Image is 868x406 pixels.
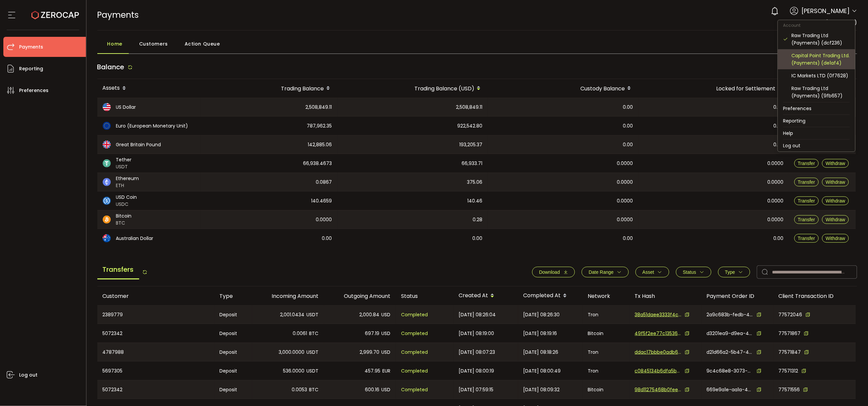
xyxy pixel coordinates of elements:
[467,178,483,186] span: 375.06
[103,197,111,205] img: usdc_portfolio.svg
[798,236,815,241] span: Transfer
[107,37,122,51] span: Home
[768,197,784,205] span: 0.0000
[116,201,137,208] span: USDC
[383,367,391,375] span: EUR
[778,140,855,152] li: Log out
[778,102,855,114] li: Preferences
[583,381,630,399] div: Bitcoin
[103,234,111,242] img: aud_portfolio.svg
[292,386,307,394] span: 0.0053
[707,368,754,375] span: 9c4c68e8-3073-4dbd-a05c-4236c9be7361
[583,361,630,380] div: Tron
[396,292,454,300] div: Status
[116,141,161,148] span: Great Britain Pound
[280,311,305,319] span: 2,001.0434
[826,161,845,166] span: Withdraw
[360,348,380,356] span: 2,999.70
[774,103,784,111] span: 0.00
[97,306,214,324] div: 2389779
[185,37,220,51] span: Action Queue
[583,292,630,300] div: Network
[826,236,845,241] span: Withdraw
[794,196,819,205] button: Transfer
[322,235,332,242] span: 0.00
[214,324,252,343] div: Deposit
[779,330,801,337] span: 77571867
[19,64,43,74] span: Reporting
[822,178,849,186] button: Withdraw
[794,159,819,168] button: Transfer
[401,386,428,394] span: Completed
[365,330,380,337] span: 697.19
[523,311,560,319] span: [DATE] 08:26:30
[636,267,669,277] button: Asset
[307,367,319,375] span: USDT
[774,141,784,149] span: 0.00
[401,330,428,337] span: Completed
[19,86,49,95] span: Preferences
[707,349,754,356] span: d21d66a2-5b47-4c42-9431-392393f23b82
[316,178,332,186] span: 0.0867
[459,311,496,319] span: [DATE] 08:26:04
[97,62,124,72] span: Balance
[454,290,518,302] div: Created At
[701,292,773,300] div: Payment Order ID
[779,311,802,318] span: 77572046
[617,216,633,224] span: 0.0000
[337,83,488,94] div: Trading Balance (USD)
[19,42,43,52] span: Payments
[311,197,332,205] span: 140.4659
[822,196,849,205] button: Withdraw
[778,127,855,139] li: Help
[214,292,252,300] div: Type
[582,267,629,277] button: Date Range
[97,381,214,399] div: 5072342
[308,141,332,149] span: 142,885.06
[779,386,800,393] span: 77571556
[768,216,784,224] span: 0.0000
[518,290,583,302] div: Completed At
[97,324,214,343] div: 5072342
[309,330,319,337] span: BTC
[792,72,850,79] div: IC Markets LTD (0f7628)
[401,311,428,319] span: Completed
[116,213,132,220] span: Bitcoin
[589,269,614,275] span: Date Range
[279,348,305,356] span: 3,000.0000
[401,348,428,356] span: Completed
[826,198,845,204] span: Withdraw
[116,182,139,189] span: ETH
[97,83,201,94] div: Assets
[462,160,483,167] span: 66,933.71
[792,32,850,47] div: Raw Trading Ltd (Payments) (dcf236)
[635,330,682,337] span: 49f5f2ee77c13536f4ce7cdd133ebf7e7bc1a7a1295ba0997ac520799e2a8a85
[382,311,391,319] span: USD
[635,368,682,375] span: c0845134b6dfa5bb6cadf78b5ae7c2cef9cdbc8696e8494a5674a14f8f2a3a97
[523,330,557,337] span: [DATE] 08:19:16
[473,235,483,242] span: 0.00
[778,22,806,28] span: Account
[116,156,132,163] span: Tether
[488,83,639,94] div: Custody Balance
[293,330,307,337] span: 0.0061
[802,6,850,15] span: [PERSON_NAME]
[707,386,754,393] span: 669e9a1e-aa1a-4405-98c5-873fb209aba8
[116,123,188,130] span: Euro (European Monetary Unit)
[798,217,815,222] span: Transfer
[307,122,332,130] span: 787,962.35
[623,141,633,149] span: 0.00
[779,368,798,375] span: 77571312
[623,103,633,111] span: 0.00
[643,269,654,275] span: Asset
[116,220,132,227] span: BTC
[324,292,396,300] div: Outgoing Amount
[768,160,784,167] span: 0.0000
[778,115,855,127] li: Reporting
[103,122,111,130] img: eur_portfolio.svg
[583,343,630,361] div: Tron
[459,348,495,356] span: [DATE] 08:07:23
[116,175,139,182] span: Ethereum
[822,159,849,168] button: Withdraw
[116,104,136,111] span: US Dollar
